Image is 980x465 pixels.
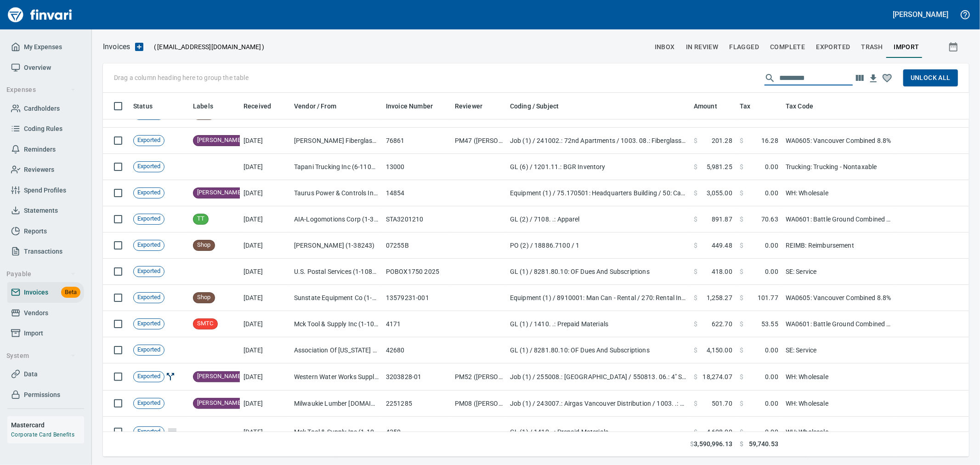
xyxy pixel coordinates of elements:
[506,391,690,417] td: Job (1) / 243007.: Airgas Vancouver Distribution / 1003. .: General Requirements / 5: Other
[382,417,451,448] td: 4250
[24,389,60,401] span: Permissions
[740,162,743,171] span: $
[694,215,697,224] span: $
[740,293,743,302] span: $
[6,268,76,280] span: Payable
[134,399,164,408] span: Exported
[24,62,51,74] span: Overview
[712,215,732,224] span: 891.87
[707,162,732,171] span: 5,981.25
[506,417,690,448] td: GL (1) / 1410. .: Prepaid Materials
[24,287,48,298] span: Invoices
[6,350,76,362] span: System
[761,319,778,329] span: 53.55
[240,285,290,311] td: [DATE]
[290,180,382,206] td: Taurus Power & Controls Inc. (1-29832)
[382,391,451,417] td: 2251285
[506,337,690,363] td: GL (1) / 8281.80.10: OF Dues And Subscriptions
[193,136,246,145] span: [PERSON_NAME]
[240,154,290,180] td: [DATE]
[761,136,778,145] span: 16.28
[7,303,84,323] a: Vendors
[891,7,951,22] button: [PERSON_NAME]
[7,57,84,78] a: Overview
[740,319,743,329] span: $
[6,4,74,26] a: Finvari
[164,427,180,435] span: Pages Split
[451,391,506,417] td: PM08 ([PERSON_NAME], [PERSON_NAME], [PERSON_NAME])
[6,84,76,96] span: Expenses
[694,319,697,329] span: $
[134,162,164,171] span: Exported
[134,188,164,197] span: Exported
[451,363,506,391] td: PM52 ([PERSON_NAME])
[758,293,778,302] span: 101.77
[7,139,84,160] a: Reminders
[164,372,176,380] span: Invoice Split
[7,37,84,57] a: My Expenses
[740,372,743,381] span: $
[382,363,451,391] td: 3203828-01
[707,346,732,355] span: 4,150.00
[506,180,690,206] td: Equipment (1) / 75.170501: Headquarters Building / 50: Cab/Body / 3: Outside Repair
[7,159,84,180] a: Reviewers
[749,439,778,449] span: 59,740.53
[382,232,451,259] td: 07255B
[382,128,451,154] td: 76861
[782,259,897,285] td: SE: Service
[24,144,56,155] span: Reminders
[290,259,382,285] td: U.S. Postal Services (1-10817)
[940,39,969,55] button: Show invoices within a particular date range
[694,399,697,408] span: $
[290,311,382,337] td: Mck Tool & Supply Inc (1-10644)
[382,259,451,285] td: POBOX1750 2025
[455,101,494,112] span: Reviewer
[506,259,690,285] td: GL (1) / 8281.80.10: OF Dues And Subscriptions
[3,266,79,283] button: Payable
[290,232,382,259] td: [PERSON_NAME] (1-38243)
[7,180,84,201] a: Spend Profiles
[244,101,271,112] span: Received
[510,101,559,112] span: Coding / Subject
[294,101,348,112] span: Vendor / From
[506,232,690,259] td: PO (2) / 18886.7100 / 1
[103,41,130,52] nav: breadcrumb
[694,162,697,171] span: $
[240,337,290,363] td: [DATE]
[7,385,84,405] a: Permissions
[133,101,164,112] span: Status
[894,41,919,53] span: Import
[193,319,217,328] span: SMTC
[7,241,84,262] a: Transactions
[193,101,225,112] span: Labels
[382,180,451,206] td: 14854
[740,136,743,145] span: $
[707,188,732,198] span: 3,055.00
[903,69,958,86] button: Unlock All
[193,188,246,197] span: [PERSON_NAME]
[861,41,883,53] span: trash
[765,267,778,276] span: 0.00
[765,346,778,355] span: 0.00
[451,128,506,154] td: PM47 ([PERSON_NAME], raleight, staceyp)
[740,346,743,355] span: $
[7,364,84,385] a: Data
[729,41,759,53] span: Flagged
[240,417,290,448] td: [DATE]
[786,101,813,112] span: Tax Code
[24,328,43,339] span: Import
[24,369,38,380] span: Data
[61,287,80,298] span: Beta
[3,81,79,98] button: Expenses
[694,427,697,437] span: $
[740,399,743,408] span: $
[740,427,743,437] span: $
[782,128,897,154] td: WA0605: Vancouver Combined 8.8%
[382,154,451,180] td: 13000
[240,128,290,154] td: [DATE]
[193,372,246,381] span: [PERSON_NAME]
[893,10,948,19] h5: [PERSON_NAME]
[382,337,451,363] td: 42680
[290,363,382,391] td: Western Water Works Supply Co Inc (1-30586)
[290,337,382,363] td: Association Of [US_STATE] Business (1-10077)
